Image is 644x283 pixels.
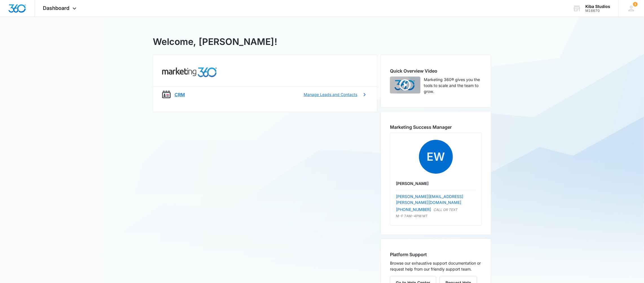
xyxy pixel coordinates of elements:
p: Browse our exhaustive support documentation or request help from our friendly support team. [390,260,482,272]
h2: Quick Overview Video [390,68,482,74]
img: Quick Overview Video [390,77,420,93]
h2: Platform Support [390,251,482,258]
p: Manage Leads and Contacts [304,92,357,97]
div: account id [585,9,610,13]
div: notifications count [633,2,638,6]
span: EW [419,140,453,174]
span: Dashboard [43,5,70,11]
h1: Welcome, [PERSON_NAME]! [153,35,277,49]
div: account name [585,4,610,9]
p: M-F 7AM-4PM MT [396,214,476,219]
img: common.products.marketing.title [162,68,217,77]
a: crmCRMManage Leads and Contacts [153,86,377,103]
span: 3 [633,2,638,6]
a: [PERSON_NAME][EMAIL_ADDRESS][PERSON_NAME][DOMAIN_NAME] [396,194,463,205]
h2: Marketing Success Manager [390,124,482,130]
a: [PHONE_NUMBER] [396,206,431,212]
p: Marketing 360® gives you the tools to scale and the team to grow. [424,77,482,94]
img: crm [162,90,171,99]
p: CALL OR TEXT [433,207,457,212]
p: CRM [175,91,185,98]
p: [PERSON_NAME] [396,180,476,186]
